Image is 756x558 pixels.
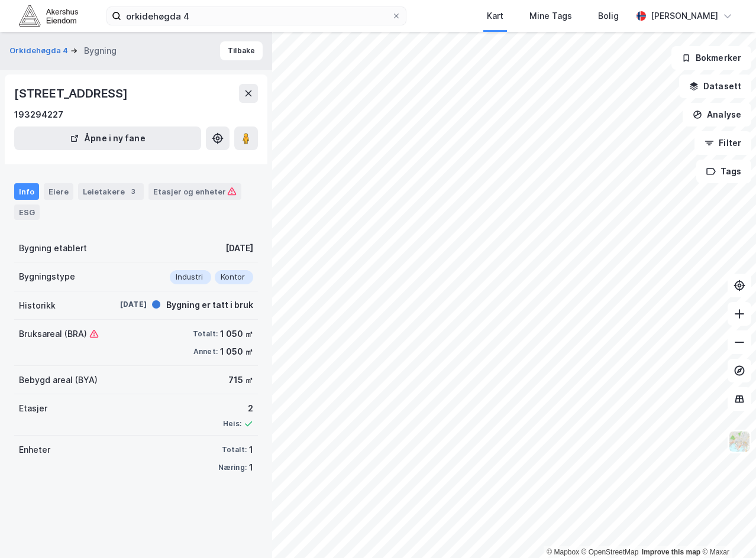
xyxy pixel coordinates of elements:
img: akershus-eiendom-logo.9091f326c980b4bce74ccdd9f866810c.svg [19,5,78,26]
div: [STREET_ADDRESS] [14,84,130,103]
div: Næring: [218,463,247,472]
div: Bygning [84,44,117,58]
a: Improve this map [642,548,700,556]
a: Mapbox [547,548,579,556]
input: Søk på adresse, matrikkel, gårdeiere, leietakere eller personer [121,7,392,25]
button: Tags [696,160,751,183]
button: Bokmerker [671,46,751,70]
div: 1 [249,460,253,475]
div: Bygningstype [19,270,75,284]
div: 193294227 [14,108,63,122]
button: Datasett [679,74,751,98]
button: Filter [694,131,751,155]
div: Etasjer [19,401,47,416]
button: Tilbake [220,41,263,60]
div: Historikk [19,299,56,313]
div: [DATE] [225,241,253,255]
div: Totalt: [222,445,247,455]
div: Bygning er tatt i bruk [166,298,253,312]
div: Etasjer og enheter [153,186,237,197]
div: Bruksareal (BRA) [19,327,99,341]
a: OpenStreetMap [581,548,639,556]
iframe: Chat Widget [697,501,756,558]
div: Info [14,183,39,200]
div: [DATE] [99,299,147,310]
div: Mine Tags [529,9,572,23]
div: 715 ㎡ [228,373,253,387]
button: Analyse [683,103,751,126]
div: Leietakere [78,183,144,200]
div: Kart [487,9,503,23]
div: Bygning etablert [19,241,87,255]
div: 1 050 ㎡ [220,345,253,359]
div: ESG [14,205,40,220]
div: 3 [127,186,139,197]
button: Åpne i ny fane [14,126,201,150]
div: 1 050 ㎡ [220,327,253,341]
div: 2 [223,401,253,416]
div: Eiere [44,183,73,200]
button: Orkidehøgda 4 [9,45,70,57]
div: Bolig [598,9,619,23]
div: [PERSON_NAME] [651,9,718,23]
div: Totalt: [193,329,218,339]
div: Enheter [19,443,50,457]
div: Heis: [223,419,241,429]
div: Annet: [193,347,218,356]
div: 1 [249,443,253,457]
div: Kontrollprogram for chat [697,501,756,558]
div: Bebygd areal (BYA) [19,373,98,387]
img: Z [728,430,751,453]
